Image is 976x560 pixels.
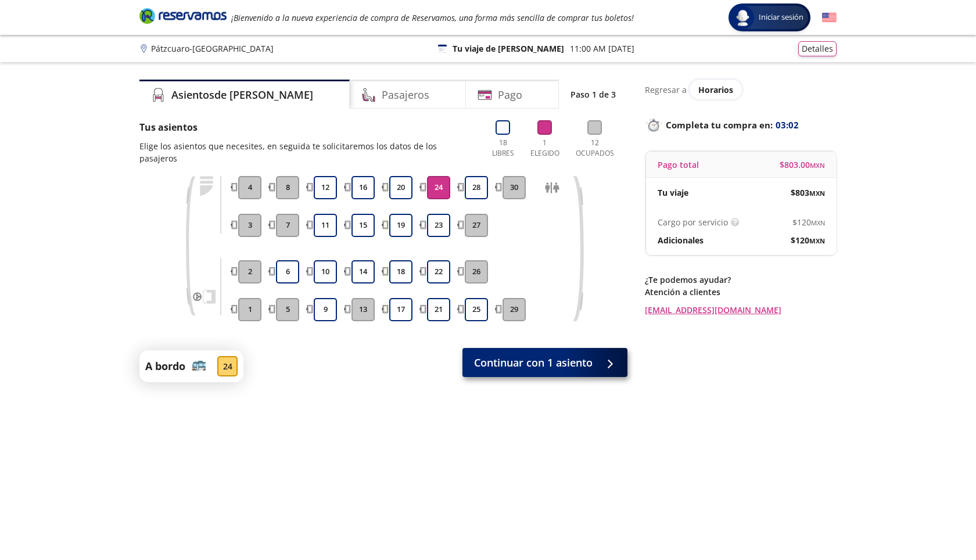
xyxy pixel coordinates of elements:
[238,176,261,199] button: 4
[238,214,261,237] button: 3
[238,260,261,283] button: 2
[351,214,375,237] button: 15
[474,355,593,371] span: Continuar con 1 asiento
[791,186,825,199] span: $ 803
[276,298,299,321] button: 5
[389,176,412,199] button: 20
[645,84,687,96] p: Regresar a
[238,298,261,321] button: 1
[427,298,450,321] button: 21
[427,260,450,283] button: 22
[658,234,704,246] p: Adicionales
[645,286,837,298] p: Atención a clientes
[570,138,619,159] p: 12 Ocupados
[780,159,825,171] span: $ 803.00
[217,356,238,376] div: 24
[498,87,522,103] h4: Pago
[809,236,825,245] small: MXN
[462,348,627,377] button: Continuar con 1 asiento
[909,493,964,548] iframe: Messagebird Livechat Widget
[645,117,837,133] p: Completa tu compra en :
[314,176,337,199] button: 12
[791,234,825,246] span: $ 120
[645,304,837,316] a: [EMAIL_ADDRESS][DOMAIN_NAME]
[389,214,412,237] button: 19
[351,176,375,199] button: 16
[276,260,299,283] button: 6
[487,138,519,159] p: 18 Libres
[776,119,799,132] span: 03:02
[570,88,616,100] p: Paso 1 de 3
[139,140,475,164] p: Elige los asientos que necesites, en seguida te solicitaremos los datos de los pasajeros
[389,260,412,283] button: 18
[276,176,299,199] button: 8
[658,216,728,228] p: Cargo por servicio
[811,218,825,227] small: MXN
[798,41,837,56] button: Detalles
[427,176,450,199] button: 24
[810,161,825,170] small: MXN
[314,214,337,237] button: 11
[231,12,634,23] em: ¡Bienvenido a la nueva experiencia de compra de Reservamos, una forma más sencilla de comprar tus...
[570,42,634,55] p: 11:00 AM [DATE]
[314,298,337,321] button: 9
[139,120,475,134] p: Tus asientos
[171,87,313,103] h4: Asientos de [PERSON_NAME]
[503,298,526,321] button: 29
[658,159,699,171] p: Pago total
[645,274,837,286] p: ¿Te podemos ayudar?
[754,12,808,23] span: Iniciar sesión
[139,7,227,24] i: Brand Logo
[139,7,227,28] a: Brand Logo
[658,186,688,199] p: Tu viaje
[453,42,564,55] p: Tu viaje de [PERSON_NAME]
[427,214,450,237] button: 23
[809,189,825,198] small: MXN
[382,87,429,103] h4: Pasajeros
[151,42,274,55] p: Pátzcuaro - [GEOGRAPHIC_DATA]
[465,260,488,283] button: 26
[351,298,375,321] button: 13
[465,214,488,237] button: 27
[792,216,825,228] span: $ 120
[465,298,488,321] button: 25
[645,80,837,99] div: Regresar a ver horarios
[822,10,837,25] button: English
[698,84,733,95] span: Horarios
[389,298,412,321] button: 17
[465,176,488,199] button: 28
[528,138,562,159] p: 1 Elegido
[276,214,299,237] button: 7
[351,260,375,283] button: 14
[314,260,337,283] button: 10
[145,358,185,374] p: A bordo
[503,176,526,199] button: 30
